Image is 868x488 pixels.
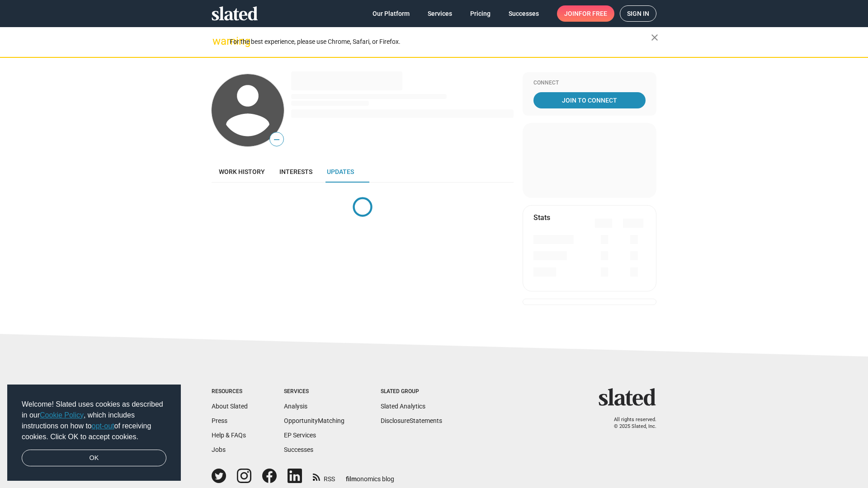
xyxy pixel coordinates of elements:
a: Analysis [284,403,307,410]
div: For the best experience, please use Chrome, Safari, or Firefox. [230,36,651,48]
span: Services [428,5,452,22]
mat-icon: warning [212,36,223,47]
a: Successes [284,446,313,453]
mat-card-title: Stats [533,213,550,222]
span: Updates [327,168,354,175]
span: Welcome! Slated uses cookies as described in our , which includes instructions on how to of recei... [22,399,166,442]
span: Join [564,5,607,22]
a: Services [420,5,459,22]
a: DisclosureStatements [381,417,442,424]
span: Pricing [470,5,491,22]
a: Help & FAQs [212,432,246,439]
a: Interests [272,161,320,183]
div: Slated Group [381,388,442,395]
a: Successes [501,5,546,22]
div: Resources [212,388,248,395]
a: Updates [320,161,361,183]
a: filmonomics blog [346,468,394,483]
span: Sign in [627,6,649,21]
a: Press [212,417,227,424]
span: Interests [279,168,312,175]
a: opt-out [92,422,114,430]
a: Our Platform [365,5,417,22]
a: OpportunityMatching [284,417,344,424]
a: Slated Analytics [381,403,425,410]
a: Join To Connect [533,92,646,108]
span: film [346,475,357,483]
a: Work history [212,161,272,183]
a: Cookie Policy [40,411,84,419]
a: Pricing [463,5,498,22]
span: Join To Connect [535,92,644,108]
span: Successes [509,5,539,22]
span: Our Platform [373,5,410,22]
a: Sign in [620,5,656,22]
a: About Slated [212,403,248,410]
a: Joinfor free [557,5,614,22]
a: EP Services [284,432,316,439]
div: cookieconsent [7,385,181,481]
div: Connect [533,80,646,87]
span: — [270,134,283,145]
a: dismiss cookie message [22,450,166,467]
span: for free [579,5,607,22]
mat-icon: close [649,32,660,43]
div: Services [284,388,344,395]
a: RSS [313,469,335,483]
a: Jobs [212,446,226,453]
span: Work history [219,168,265,175]
p: All rights reserved. © 2025 Slated, Inc. [604,417,656,430]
